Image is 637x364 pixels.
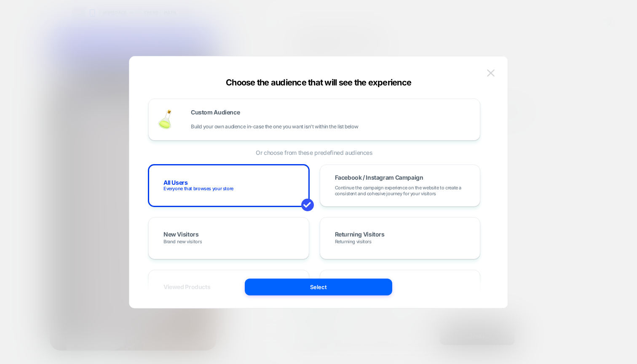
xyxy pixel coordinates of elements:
[148,149,480,156] span: Or choose from these predefined audiences
[75,64,127,73] button: Subscribe & Save
[191,124,358,130] span: Build your own audience in-case the one you want isn't within the list below
[17,64,74,72] a: Subscribe & Save
[335,239,372,244] span: Returning visitors
[17,73,33,80] a: Shop
[35,73,55,82] button: Shop
[487,69,495,77] img: close
[129,77,508,88] div: Choose the audience that will see the experience
[245,279,392,295] button: Select
[335,175,423,181] span: Facebook / Instagram Campaign
[335,231,385,239] span: Returning Visitors
[335,185,466,197] span: Continue the campaign experience on the website to create a consistent and cohesive journey for y...
[16,16,78,24] strong: THEGOODSTUFF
